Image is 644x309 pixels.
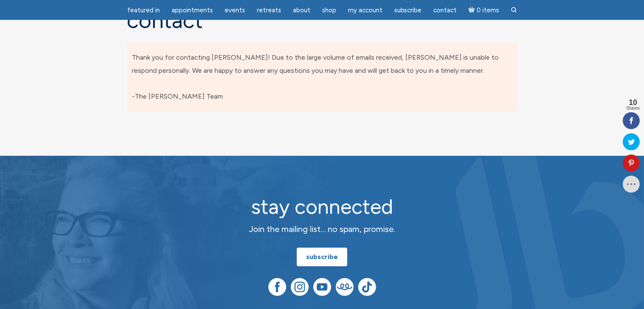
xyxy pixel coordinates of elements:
span: Shop [322,6,336,14]
p: Thank you for contacting [PERSON_NAME]! Due to the large volume of emails received, [PERSON_NAME]... [132,51,512,103]
span: Shares [626,106,640,110]
a: subscribe [297,248,347,266]
img: TikTok [358,278,376,296]
img: Instagram [291,278,309,296]
a: Appointments [167,2,218,19]
a: My Account [343,2,388,19]
h2: stay connected [172,196,473,218]
span: About [293,6,310,14]
img: YouTube [313,278,331,296]
span: Events [225,6,245,14]
i: Cart [469,6,477,14]
span: Appointments [172,6,213,14]
span: Retreats [257,6,281,14]
a: Subscribe [389,2,427,19]
span: 0 items [477,7,499,14]
a: Contact [429,2,462,19]
img: Facebook [268,278,286,296]
span: Contact [434,6,457,14]
a: About [288,2,315,19]
span: My Account [348,6,382,14]
p: Join the mailing list… no spam, promise. [172,223,473,236]
a: Retreats [252,2,286,19]
a: Shop [317,2,341,19]
img: Teespring [336,278,354,296]
a: Events [220,2,250,19]
a: featured in [122,2,165,19]
span: Subscribe [394,6,422,14]
h1: Contact [127,8,517,33]
a: Cart0 items [464,1,505,19]
span: featured in [127,6,160,14]
span: 10 [626,99,640,106]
